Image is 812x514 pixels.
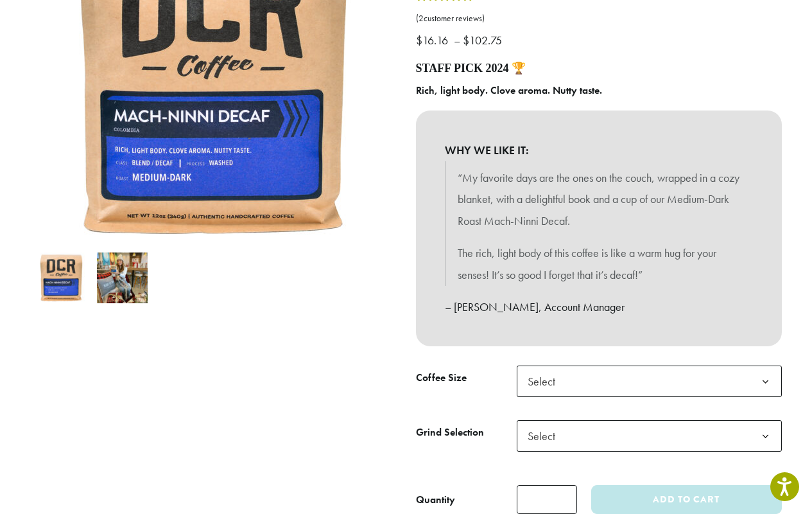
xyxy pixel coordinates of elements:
div: Quantity [416,492,455,508]
span: Select [517,420,782,452]
input: Product quantity [517,485,577,514]
span: 2 [419,13,424,24]
a: (2customer reviews) [416,12,782,25]
p: The rich, light body of this coffee is like a warm hug for your senses! It’s so good I forget tha... [458,242,740,286]
bdi: 102.75 [463,33,505,48]
span: – [454,33,460,48]
bdi: 16.16 [416,33,451,48]
span: Select [523,423,568,448]
label: Coffee Size [416,369,517,387]
img: Mach-Ninni Decaf [36,253,87,303]
p: “My favorite days are the ones on the couch, wrapped in a cozy blanket, with a delightful book an... [458,167,740,232]
span: Select [517,366,782,397]
p: – [PERSON_NAME], Account Manager [445,296,753,318]
h4: STAFF PICK 2024 🏆 [416,62,782,76]
b: Rich, light body. Clove aroma. Nutty taste. [416,84,602,97]
button: Add to cart [591,485,781,514]
span: $ [416,33,422,48]
label: Grind Selection [416,423,517,442]
img: Mach-Ninni Decaf - Image 2 [97,253,148,303]
b: WHY WE LIKE IT: [445,139,753,161]
span: Select [523,369,568,394]
span: $ [463,33,469,48]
